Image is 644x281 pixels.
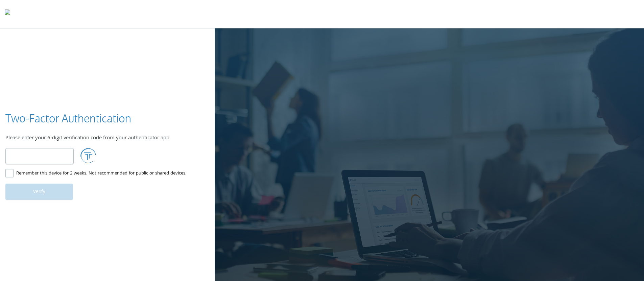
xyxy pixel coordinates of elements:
[5,184,73,200] button: Verify
[5,7,10,21] img: todyl-logo-dark.svg
[5,111,131,126] h3: Two-Factor Authentication
[5,134,209,143] div: Please enter your 6-digit verification code from your authenticator app.
[80,148,96,164] img: loading.svg
[5,169,186,178] label: Remember this device for 2 weeks. Not recommended for public or shared devices.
